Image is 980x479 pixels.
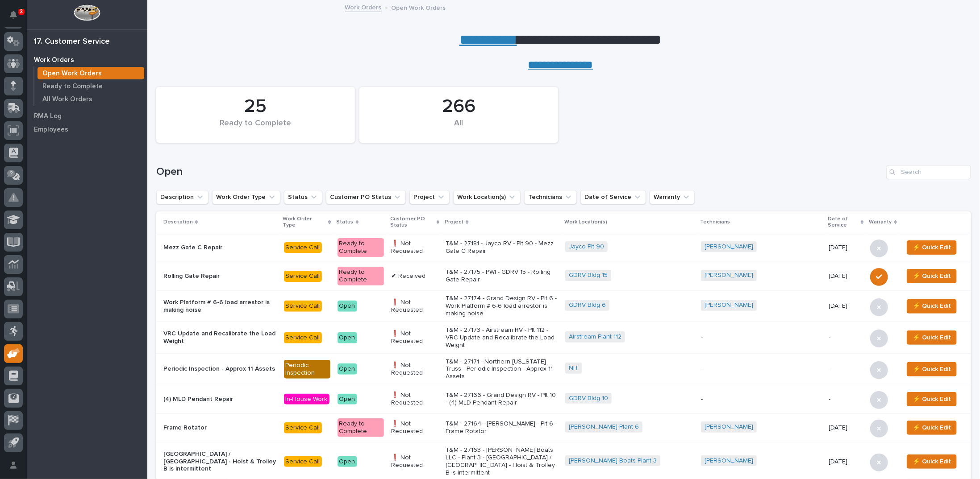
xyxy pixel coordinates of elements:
[326,190,406,204] button: Customer PO Status
[569,457,657,465] a: [PERSON_NAME] Boats Plant 3
[20,8,23,15] p: 3
[284,242,322,253] div: Service Call
[163,365,277,373] p: Periodic Inspection - Approx 11 Assets
[446,420,558,435] p: T&M - 27164 - [PERSON_NAME] - Plt 6 - Frame Rotator
[705,243,753,251] a: [PERSON_NAME]
[337,217,354,227] p: Status
[391,330,439,345] p: ❗ Not Requested
[391,454,439,469] p: ❗ Not Requested
[34,37,110,47] div: 17. Customer Service
[338,301,357,312] div: Open
[886,165,971,179] div: Search
[391,392,439,407] p: ❗ Not Requested
[913,456,951,467] span: ⚡ Quick Edit
[907,362,957,376] button: ⚡ Quick Edit
[212,190,280,204] button: Work Order Type
[338,456,357,467] div: Open
[705,301,753,309] a: [PERSON_NAME]
[569,272,608,279] a: GDRV Bldg 15
[701,334,822,342] p: -
[156,290,971,322] tr: Work Platform # 6-6 load arrestor is making noiseService CallOpen❗ Not RequestedT&M - 27174 - Gra...
[829,396,863,403] p: -
[829,302,863,310] p: [DATE]
[409,190,450,204] button: Project
[390,214,434,231] p: Customer PO Status
[163,396,277,403] p: (4) MLD Pendant Repair
[27,109,147,123] a: RMA Log
[163,299,277,314] p: Work Platform # 6-6 load arrestor is making noise
[338,418,384,437] div: Ready to Complete
[156,413,971,442] tr: Frame RotatorService CallReady to Complete❗ Not RequestedT&M - 27164 - [PERSON_NAME] - Plt 6 - Fr...
[829,424,863,432] p: [DATE]
[42,83,103,91] p: Ready to Complete
[34,112,62,120] p: RMA Log
[338,238,384,257] div: Ready to Complete
[391,362,439,377] p: ❗ Not Requested
[338,267,384,285] div: Ready to Complete
[163,217,193,227] p: Description
[156,262,971,290] tr: Rolling Gate RepairService CallReady to Complete✔ ReceivedT&M - 27175 - PWI - GDRV 15 - Rolling G...
[27,53,147,66] a: Work Orders
[453,190,521,204] button: Work Location(s)
[650,190,695,204] button: Warranty
[171,95,340,118] div: 25
[34,126,68,134] p: Employees
[907,392,957,406] button: ⚡ Quick Edit
[913,242,951,253] span: ⚡ Quick Edit
[829,458,863,466] p: [DATE]
[700,217,730,227] p: Technicians
[375,119,543,137] div: All
[913,394,951,405] span: ⚡ Quick Edit
[375,95,543,118] div: 266
[907,330,957,345] button: ⚡ Quick Edit
[284,190,322,204] button: Status
[907,269,957,283] button: ⚡ Quick Edit
[338,394,357,405] div: Open
[156,165,883,178] h1: Open
[156,385,971,413] tr: (4) MLD Pendant RepairIn-House WorkOpen❗ Not RequestedT&M - 27166 - Grand Design RV - Plt 10 - (4...
[907,240,957,255] button: ⚡ Quick Edit
[156,190,209,204] button: Description
[913,271,951,281] span: ⚡ Quick Edit
[907,454,957,469] button: ⚡ Quick Edit
[446,326,558,349] p: T&M - 27173 - Airstream RV - Plt 112 - VRC Update and Recalibrate the Load Weight
[34,56,74,64] p: Work Orders
[284,456,322,467] div: Service Call
[284,301,322,312] div: Service Call
[907,421,957,435] button: ⚡ Quick Edit
[163,450,277,473] p: [GEOGRAPHIC_DATA] / [GEOGRAPHIC_DATA] - Hoist & Trolley B is intermittent
[391,420,439,435] p: ❗ Not Requested
[338,332,357,343] div: Open
[446,358,558,380] p: T&M - 27171 - Northern [US_STATE] Truss - Periodic Inspection - Approx 11 Assets
[705,272,753,279] a: [PERSON_NAME]
[913,332,951,343] span: ⚡ Quick Edit
[913,422,951,433] span: ⚡ Quick Edit
[705,423,753,431] a: [PERSON_NAME]
[34,93,147,105] a: All Work Orders
[569,395,608,402] a: GDRV Bldg 10
[446,268,558,284] p: T&M - 27175 - PWI - GDRV 15 - Rolling Gate Repair
[829,365,863,373] p: -
[907,299,957,314] button: ⚡ Quick Edit
[391,273,439,280] p: ✔ Received
[569,243,604,251] a: Jayco Plt 90
[446,240,558,255] p: T&M - 27181 - Jayco RV - Plt 90 - Mezz Gate C Repair
[445,217,463,227] p: Project
[446,392,558,407] p: T&M - 27166 - Grand Design RV - Plt 10 - (4) MLD Pendant Repair
[11,11,23,25] div: Notifications3
[701,365,822,373] p: -
[701,396,822,403] p: -
[569,364,579,372] a: NIT
[163,244,277,252] p: Mezz Gate C Repair
[564,217,607,227] p: Work Location(s)
[569,333,621,341] a: Airstream Plant 112
[391,299,439,314] p: ❗ Not Requested
[34,67,147,79] a: Open Work Orders
[524,190,577,204] button: Technicians
[338,363,357,375] div: Open
[74,4,100,21] img: Workspace Logo
[569,423,639,431] a: [PERSON_NAME] Plant 6
[829,273,863,280] p: [DATE]
[156,353,971,385] tr: Periodic Inspection - Approx 11 AssetsPeriodic InspectionOpen❗ Not RequestedT&M - 27171 - Norther...
[42,95,92,103] p: All Work Orders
